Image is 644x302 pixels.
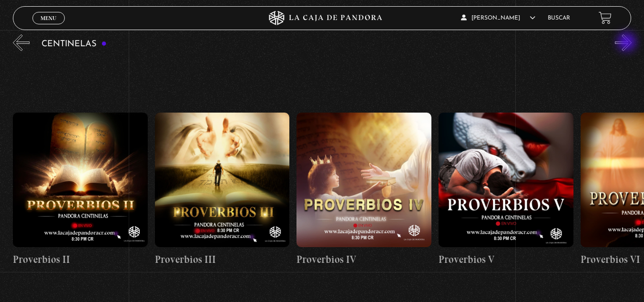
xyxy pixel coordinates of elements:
[37,23,60,30] span: Cerrar
[41,40,107,49] h3: Centinelas
[155,252,290,267] h4: Proverbios III
[615,34,632,51] button: Next
[599,11,612,24] a: View your shopping cart
[13,252,148,267] h4: Proverbios II
[41,15,56,21] span: Menu
[439,252,573,267] h4: Proverbios V
[13,34,30,51] button: Previous
[548,15,570,21] a: Buscar
[296,252,431,267] h4: Proverbios IV
[461,15,535,21] span: [PERSON_NAME]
